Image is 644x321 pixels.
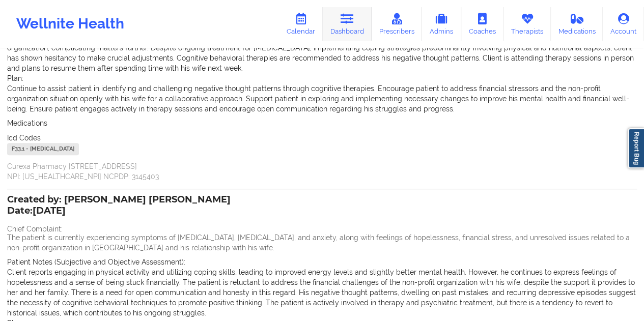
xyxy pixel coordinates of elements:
p: The patient is currently experiencing symptoms of [MEDICAL_DATA], [MEDICAL_DATA], and anxiety, al... [7,232,637,253]
div: Created by: [PERSON_NAME] [PERSON_NAME] [7,194,231,218]
span: Plan: [7,74,23,82]
p: Curexa Pharmacy [STREET_ADDRESS] NPI: [US_HEALTHCARE_NPI] NCPDP: 3145403 [7,161,637,182]
a: Dashboard [323,7,372,41]
span: Chief Complaint: [7,225,63,233]
p: Client reports engaging in physical activity and utilizing coping skills, leading to improved ene... [7,267,637,318]
a: Therapists [503,7,551,41]
a: Prescribers [372,7,422,41]
span: Icd Codes [7,134,41,142]
p: Date: [DATE] [7,205,231,218]
a: Calendar [279,7,323,41]
a: Medications [551,7,603,41]
p: Client continues to focus on past errors and financial hardships without taking necessary steps f... [7,22,637,73]
a: Coaches [461,7,503,41]
span: Medications [7,119,47,127]
span: Patient Notes (Subjective and Objective Assessment): [7,258,185,266]
a: Report Bug [628,128,644,168]
p: Continue to assist patient in identifying and challenging negative thought patterns through cogni... [7,83,637,114]
a: Account [603,7,644,41]
div: F33.1 - [MEDICAL_DATA] [7,143,79,155]
a: Admins [422,7,461,41]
